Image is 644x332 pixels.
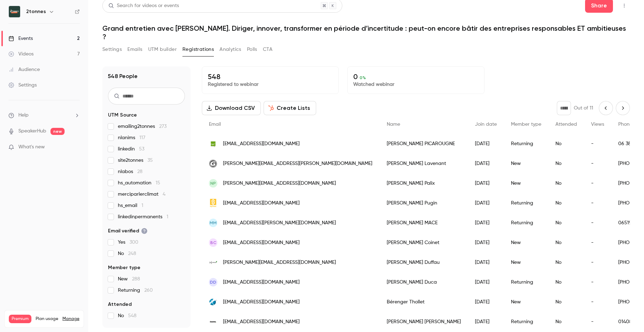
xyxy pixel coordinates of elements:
[202,101,261,115] button: Download CSV
[584,213,611,233] div: -
[71,144,80,150] iframe: Noticeable Trigger
[511,122,541,127] span: Member type
[118,134,145,141] span: nlanims
[209,199,217,207] img: sylvac.ch
[18,112,29,119] span: Help
[148,44,177,55] button: UTM builder
[380,312,468,332] div: [PERSON_NAME] [PERSON_NAME]
[209,320,217,324] img: deloitte.fr
[8,82,37,89] div: Settings
[210,220,217,226] span: MM
[468,173,504,193] div: [DATE]
[182,44,214,55] button: Registrations
[504,213,548,233] div: Returning
[223,279,300,286] span: [EMAIL_ADDRESS][DOMAIN_NAME]
[118,168,143,175] span: nlabos
[584,253,611,272] div: -
[130,240,138,245] span: 300
[208,72,333,81] p: 548
[223,318,300,326] span: [EMAIL_ADDRESS][DOMAIN_NAME]
[128,313,137,318] span: 548
[247,44,257,55] button: Polls
[118,202,143,209] span: hs_email
[223,219,336,227] span: [EMAIL_ADDRESS][PERSON_NAME][DOMAIN_NAME]
[468,154,504,173] div: [DATE]
[468,312,504,332] div: [DATE]
[584,272,611,292] div: -
[108,72,138,81] h1: 548 People
[118,179,160,186] span: hs_automation
[8,51,34,58] div: Videos
[102,44,122,55] button: Settings
[118,191,165,198] span: merciparlerclimat
[209,159,217,168] img: gadz.org
[118,287,153,294] span: Returning
[50,128,65,135] span: new
[548,173,584,193] div: No
[156,180,160,185] span: 15
[118,312,137,319] span: No
[380,292,468,312] div: Bérenger Thollet
[210,180,216,186] span: NP
[380,213,468,233] div: [PERSON_NAME] MACE
[223,259,336,266] span: [PERSON_NAME][EMAIL_ADDRESS][DOMAIN_NAME]
[380,193,468,213] div: [PERSON_NAME] Pugin
[36,316,58,322] span: Plan usage
[210,239,216,246] span: BC
[584,312,611,332] div: -
[8,112,80,119] li: help-dropdown-opener
[555,122,577,127] span: Attended
[219,44,241,55] button: Analytics
[504,154,548,173] div: New
[263,44,272,55] button: CTA
[118,239,138,246] span: Yes
[548,292,584,312] div: No
[118,275,140,283] span: New
[468,213,504,233] div: [DATE]
[504,272,548,292] div: Returning
[616,101,630,115] button: Next page
[108,112,137,119] span: UTM Source
[137,169,143,174] span: 28
[548,134,584,154] div: No
[209,258,217,267] img: lagraine.coach
[380,154,468,173] div: [PERSON_NAME] Lavenant
[468,134,504,154] div: [DATE]
[584,134,611,154] div: -
[163,192,165,197] span: 4
[548,154,584,173] div: No
[223,200,300,207] span: [EMAIL_ADDRESS][DOMAIN_NAME]
[148,158,153,163] span: 35
[108,227,148,235] span: Email verified
[223,140,300,148] span: [EMAIL_ADDRESS][DOMAIN_NAME]
[18,143,45,151] span: What's new
[504,193,548,213] div: Returning
[223,160,372,167] span: [PERSON_NAME][EMAIL_ADDRESS][PERSON_NAME][DOMAIN_NAME]
[504,253,548,272] div: New
[223,239,300,247] span: [EMAIL_ADDRESS][DOMAIN_NAME]
[504,173,548,193] div: New
[468,253,504,272] div: [DATE]
[584,292,611,312] div: -
[599,101,613,115] button: Previous page
[9,315,31,323] span: Premium
[108,2,179,10] div: Search for videos or events
[468,193,504,213] div: [DATE]
[380,134,468,154] div: [PERSON_NAME] PICAROUGNE
[142,203,143,208] span: 1
[360,75,366,80] span: 0 %
[387,122,400,127] span: Name
[504,233,548,253] div: New
[8,35,33,42] div: Events
[504,312,548,332] div: Returning
[118,146,144,153] span: linkedin
[468,292,504,312] div: [DATE]
[223,298,300,306] span: [EMAIL_ADDRESS][DOMAIN_NAME]
[584,154,611,173] div: -
[108,264,140,271] span: Member type
[128,251,136,256] span: 248
[8,66,40,73] div: Audience
[118,123,167,130] span: emailing2tonnes
[108,301,132,308] span: Attended
[504,134,548,154] div: Returning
